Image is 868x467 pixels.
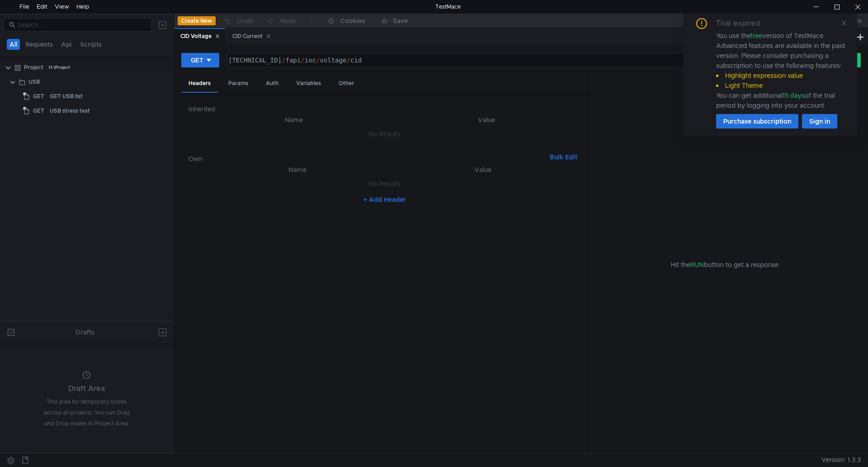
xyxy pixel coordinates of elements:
button: Requests [23,39,56,50]
button: Api [58,39,75,50]
span: RUN [690,261,704,269]
div: Drafts [75,327,94,338]
div: USB [28,75,40,89]
div: You can get additional of the trial period by logging into your account. [716,91,846,110]
input: Search... [17,20,146,30]
button: Undo [216,14,260,28]
div: Params [221,75,255,92]
h6: Inherited [189,104,581,114]
th: Name [203,164,392,175]
div: You use the version of TestMace. Advanced features are available in the paid version. Please cons... [716,31,846,110]
button: + Add Header [360,194,410,205]
span: Version: 1.3.3 [821,453,861,467]
th: Name [196,114,392,125]
span: GET [33,90,44,103]
button: Purchase subscription [716,114,798,129]
button: Sign in [802,114,837,129]
div: CID Current [232,32,271,41]
div: Redo [280,15,296,26]
span: Hit the button to get a response [671,260,778,270]
div: Cookies [340,15,365,26]
div: Undo [237,15,254,26]
div: Save [393,18,408,24]
div: USB stress test [50,104,90,118]
button: Bulk Edit [546,152,581,162]
button: Create New [178,16,216,25]
span: free [750,32,762,40]
div: Headers [181,75,218,93]
li: Highlight expression value [716,71,846,81]
div: Project [24,61,43,74]
nz-embed-empty: No Results [368,130,401,138]
h6: Own [189,153,546,164]
button: All [7,39,20,50]
button: Scripts [77,39,104,50]
div: Variables [289,75,328,92]
th: Value [392,164,574,175]
th: Value [392,114,581,125]
span: GET [33,104,44,118]
button: Redo [260,14,302,28]
div: Trial expired [716,18,771,29]
button: GET [181,53,219,67]
span: 15 days [783,91,805,100]
li: Light Theme [716,81,846,91]
div: GET [191,55,203,65]
nz-embed-empty: No Results [368,180,401,188]
div: CID Voltage [180,32,220,41]
div: GET USB list [50,90,83,103]
div: Auth [259,75,286,92]
div: H:\Project [49,61,70,74]
div: Other [331,75,361,92]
